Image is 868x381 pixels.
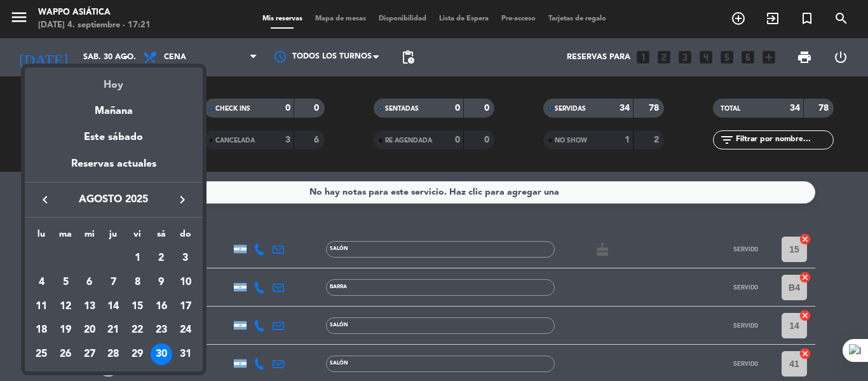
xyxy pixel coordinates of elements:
[175,272,196,293] div: 10
[102,342,126,366] td: 28 de agosto de 2025
[78,227,102,247] th: miércoles
[102,296,124,317] div: 14
[126,272,148,293] div: 8
[173,342,198,366] td: 31 de agosto de 2025
[175,320,196,342] div: 24
[78,294,102,319] td: 13 de agosto de 2025
[125,270,149,294] td: 8 de agosto de 2025
[55,343,76,365] div: 26
[55,272,76,293] div: 5
[126,320,148,342] div: 22
[78,270,102,294] td: 6 de agosto de 2025
[173,247,198,271] td: 3 de agosto de 2025
[102,320,124,342] div: 21
[31,272,52,293] div: 4
[34,191,57,208] button: keyboard_arrow_left
[30,319,54,343] td: 18 de agosto de 2025
[79,296,100,317] div: 13
[55,320,76,342] div: 19
[173,294,198,319] td: 17 de agosto de 2025
[149,247,173,271] td: 2 de agosto de 2025
[78,342,102,366] td: 27 de agosto de 2025
[37,192,53,207] i: keyboard_arrow_left
[102,227,126,247] th: jueves
[151,296,172,317] div: 16
[175,296,196,317] div: 17
[31,343,52,365] div: 25
[125,247,149,271] td: 1 de agosto de 2025
[149,294,173,319] td: 16 de agosto de 2025
[126,296,148,317] div: 15
[31,320,52,342] div: 18
[149,227,173,247] th: sábado
[102,319,126,343] td: 21 de agosto de 2025
[125,342,149,366] td: 29 de agosto de 2025
[125,227,149,247] th: viernes
[149,342,173,366] td: 30 de agosto de 2025
[25,156,203,182] div: Reservas actuales
[25,67,203,94] div: Hoy
[151,320,172,342] div: 23
[57,191,171,208] span: agosto 2025
[149,319,173,343] td: 23 de agosto de 2025
[151,272,172,293] div: 9
[53,270,78,294] td: 5 de agosto de 2025
[102,294,126,319] td: 14 de agosto de 2025
[30,227,54,247] th: lunes
[53,227,78,247] th: martes
[78,319,102,343] td: 20 de agosto de 2025
[125,294,149,319] td: 15 de agosto de 2025
[79,343,100,365] div: 27
[30,247,126,271] td: AGO.
[30,270,54,294] td: 4 de agosto de 2025
[151,343,172,365] div: 30
[102,343,124,365] div: 28
[171,191,194,208] button: keyboard_arrow_right
[175,192,190,207] i: keyboard_arrow_right
[175,247,196,269] div: 3
[79,272,100,293] div: 6
[149,270,173,294] td: 9 de agosto de 2025
[126,247,148,269] div: 1
[53,342,78,366] td: 26 de agosto de 2025
[53,294,78,319] td: 12 de agosto de 2025
[173,270,198,294] td: 10 de agosto de 2025
[25,120,203,155] div: Este sábado
[25,94,203,120] div: Mañana
[125,319,149,343] td: 22 de agosto de 2025
[55,296,76,317] div: 12
[31,296,52,317] div: 11
[173,319,198,343] td: 24 de agosto de 2025
[79,320,100,342] div: 20
[126,343,148,365] div: 29
[53,319,78,343] td: 19 de agosto de 2025
[102,272,124,293] div: 7
[151,247,172,269] div: 2
[102,270,126,294] td: 7 de agosto de 2025
[30,342,54,366] td: 25 de agosto de 2025
[175,343,196,365] div: 31
[173,227,198,247] th: domingo
[30,294,54,319] td: 11 de agosto de 2025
